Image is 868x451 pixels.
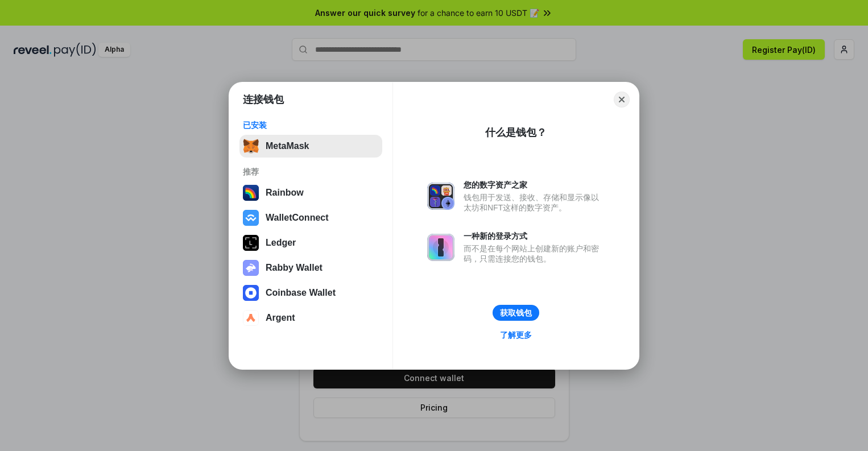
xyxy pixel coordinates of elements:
div: 一种新的登录方式 [464,231,605,241]
div: Rabby Wallet [266,263,323,273]
img: svg+xml,%3Csvg%20xmlns%3D%22http%3A%2F%2Fwww.w3.org%2F2000%2Fsvg%22%20width%3D%2228%22%20height%3... [243,235,259,251]
img: svg+xml,%3Csvg%20fill%3D%22none%22%20height%3D%2233%22%20viewBox%3D%220%200%2035%2033%22%20width%... [243,138,259,154]
div: MetaMask [266,141,309,151]
a: 了解更多 [493,328,539,342]
button: 获取钱包 [493,305,539,321]
div: 了解更多 [500,330,532,340]
button: MetaMask [239,135,382,158]
button: Coinbase Wallet [239,282,382,304]
div: Argent [266,313,295,323]
div: 而不是在每个网站上创建新的账户和密码，只需连接您的钱包。 [464,243,605,264]
img: svg+xml,%3Csvg%20width%3D%22120%22%20height%3D%22120%22%20viewBox%3D%220%200%20120%20120%22%20fil... [243,185,259,201]
img: svg+xml,%3Csvg%20width%3D%2228%22%20height%3D%2228%22%20viewBox%3D%220%200%2028%2028%22%20fill%3D... [243,285,259,301]
button: Rainbow [239,181,382,204]
div: 获取钱包 [500,308,532,318]
img: svg+xml,%3Csvg%20width%3D%2228%22%20height%3D%2228%22%20viewBox%3D%220%200%2028%2028%22%20fill%3D... [243,310,259,326]
h1: 连接钱包 [243,93,284,106]
img: svg+xml,%3Csvg%20width%3D%2228%22%20height%3D%2228%22%20viewBox%3D%220%200%2028%2028%22%20fill%3D... [243,210,259,226]
div: 已安装 [243,120,379,130]
div: 您的数字资产之家 [464,180,605,190]
button: WalletConnect [239,206,382,229]
img: svg+xml,%3Csvg%20xmlns%3D%22http%3A%2F%2Fwww.w3.org%2F2000%2Fsvg%22%20fill%3D%22none%22%20viewBox... [243,260,259,276]
div: 钱包用于发送、接收、存储和显示像以太坊和NFT这样的数字资产。 [464,192,605,213]
div: 什么是钱包？ [485,126,547,139]
div: Ledger [266,238,296,248]
button: Argent [239,307,382,329]
img: svg+xml,%3Csvg%20xmlns%3D%22http%3A%2F%2Fwww.w3.org%2F2000%2Fsvg%22%20fill%3D%22none%22%20viewBox... [427,183,454,210]
div: Rainbow [266,188,304,198]
button: Ledger [239,231,382,254]
img: svg+xml,%3Csvg%20xmlns%3D%22http%3A%2F%2Fwww.w3.org%2F2000%2Fsvg%22%20fill%3D%22none%22%20viewBox... [427,234,454,261]
div: WalletConnect [266,213,329,223]
button: Close [614,92,630,107]
div: 推荐 [243,167,379,177]
div: Coinbase Wallet [266,288,336,298]
button: Rabby Wallet [239,256,382,279]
